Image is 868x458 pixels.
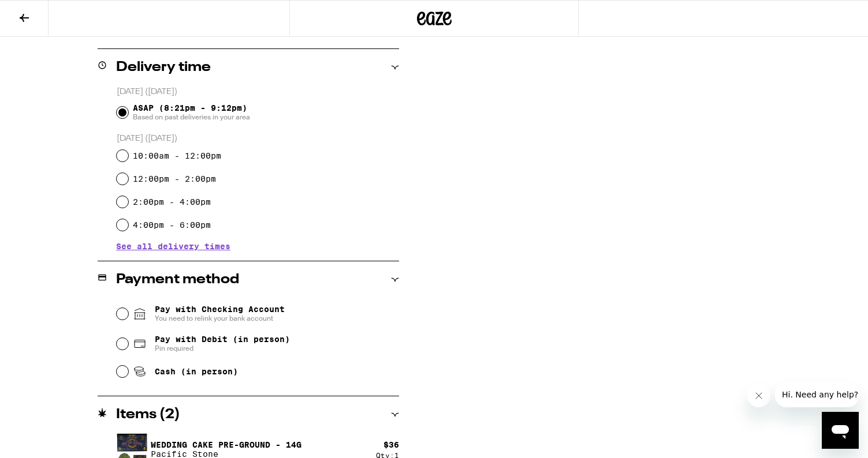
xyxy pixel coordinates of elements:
iframe: Button to launch messaging window [822,412,859,449]
h2: Items ( 2 ) [116,408,180,422]
button: See all delivery times [116,242,230,250]
span: Pay with Checking Account [155,305,285,323]
span: Pin required [155,344,290,353]
iframe: Message from company [775,382,859,407]
label: 10:00am - 12:00pm [133,151,221,160]
span: Pay with Debit (in person) [155,335,290,344]
span: Based on past deliveries in your area [133,112,250,122]
label: 2:00pm - 4:00pm [133,197,211,207]
div: $ 36 [383,440,399,449]
span: You need to relink your bank account [155,314,285,323]
p: Wedding Cake Pre-Ground - 14g [151,440,301,449]
span: Cash (in person) [155,367,238,376]
iframe: Close message [747,384,770,407]
h2: Delivery time [116,61,211,74]
label: 12:00pm - 2:00pm [133,174,216,183]
h2: Payment method [116,273,239,287]
p: [DATE] ([DATE]) [117,87,399,97]
span: ASAP (8:21pm - 9:12pm) [133,103,250,122]
label: 4:00pm - 6:00pm [133,220,211,230]
p: [DATE] ([DATE]) [117,133,399,144]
